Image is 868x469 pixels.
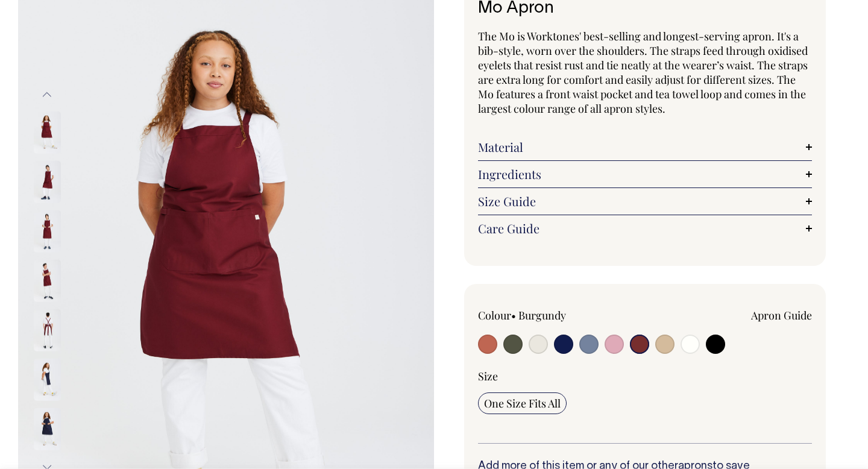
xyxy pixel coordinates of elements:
a: Apron Guide [751,308,812,323]
div: Size [478,369,812,383]
a: Material [478,140,812,154]
img: burgundy [34,260,61,302]
button: Previous [38,81,56,108]
a: Ingredients [478,167,812,181]
img: burgundy [34,210,61,253]
label: Burgundy [518,308,566,323]
span: • [511,308,516,323]
img: burgundy [34,309,61,351]
img: dark-navy [34,408,61,450]
div: Colour [478,308,612,323]
img: burgundy [34,161,61,203]
img: dark-navy [34,359,61,401]
a: Size Guide [478,194,812,209]
a: Care Guide [478,221,812,236]
span: The Mo is Worktones' best-selling and longest-serving apron. It's a bib-style, worn over the shou... [478,29,808,116]
input: One Size Fits All [478,392,567,414]
img: burgundy [34,112,61,154]
span: One Size Fits All [484,396,561,411]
